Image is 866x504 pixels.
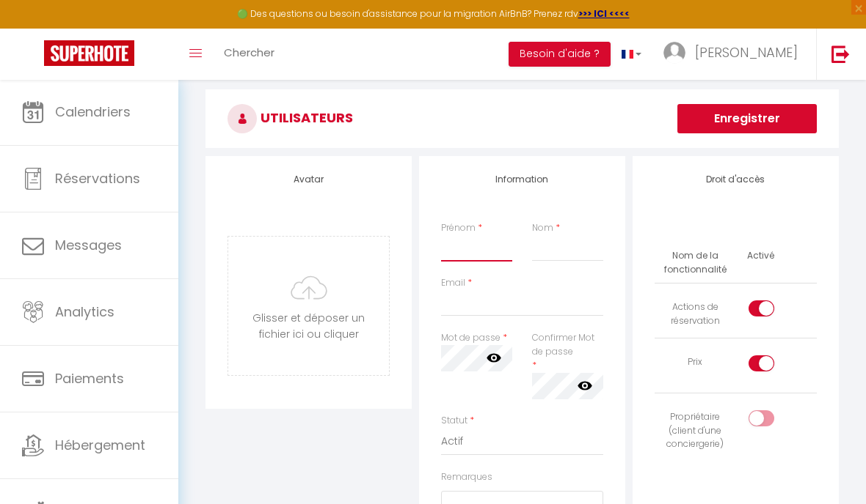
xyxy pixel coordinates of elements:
img: Super Booking [44,40,134,66]
button: Enregistrer [677,104,817,133]
th: Activé [741,243,780,269]
label: Remarques [441,470,492,484]
img: logout [832,45,850,63]
img: ... [663,42,685,64]
h4: Avatar [228,174,390,185]
span: Analytics [55,303,114,321]
a: >>> ICI <<<< [578,7,630,20]
h3: Utilisateurs [205,89,839,148]
label: Email [441,276,465,290]
th: Nom de la fonctionnalité [655,243,735,283]
span: Messages [55,236,122,254]
div: Prix [661,355,729,369]
label: Nom [532,221,553,235]
a: Chercher [213,29,285,80]
div: Propriétaire (client d'une conciergerie) [661,410,729,452]
h4: Information [441,174,603,185]
button: Besoin d'aide ? [509,42,611,67]
div: Actions de réservation [661,300,729,328]
span: [PERSON_NAME] [695,43,798,62]
label: Mot de passe [441,331,501,345]
h4: Droit d'accès [655,174,817,185]
span: Paiements [55,369,124,388]
a: ... [PERSON_NAME] [652,29,816,80]
span: Réservations [55,169,140,188]
label: Confirmer Mot de passe [532,331,603,359]
label: Statut [441,414,467,428]
span: Chercher [224,45,274,60]
label: Prénom [441,221,476,235]
span: Hébergement [55,436,145,454]
span: Calendriers [55,103,131,121]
